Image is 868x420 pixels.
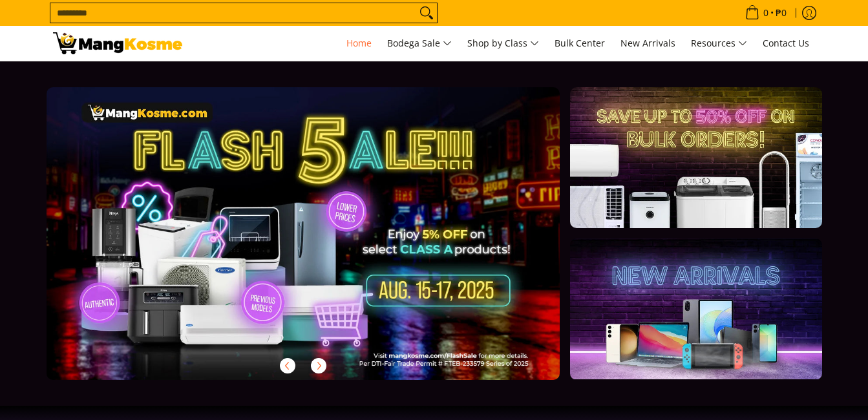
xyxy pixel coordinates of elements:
button: Next [304,352,333,380]
span: Contact Us [763,37,809,49]
a: Contact Us [756,26,816,61]
span: • [741,6,790,20]
span: Bodega Sale [387,36,452,52]
span: Shop by Class [467,36,539,52]
span: 0 [761,8,770,17]
a: Bulk Center [548,26,611,61]
a: Resources [684,26,754,61]
span: Resources [691,36,747,52]
button: Search [416,3,437,23]
button: Previous [273,352,302,380]
span: ₱0 [774,8,789,17]
a: New Arrivals [614,26,682,61]
span: Bulk Center [555,37,605,49]
span: New Arrivals [620,37,675,49]
img: Mang Kosme: Your Home Appliances Warehouse Sale Partner! [53,32,182,54]
a: Shop by Class [461,26,545,61]
a: More [47,87,602,401]
a: Bodega Sale [381,26,458,61]
span: Home [346,37,372,49]
a: Home [340,26,378,61]
nav: Main Menu [195,26,816,61]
